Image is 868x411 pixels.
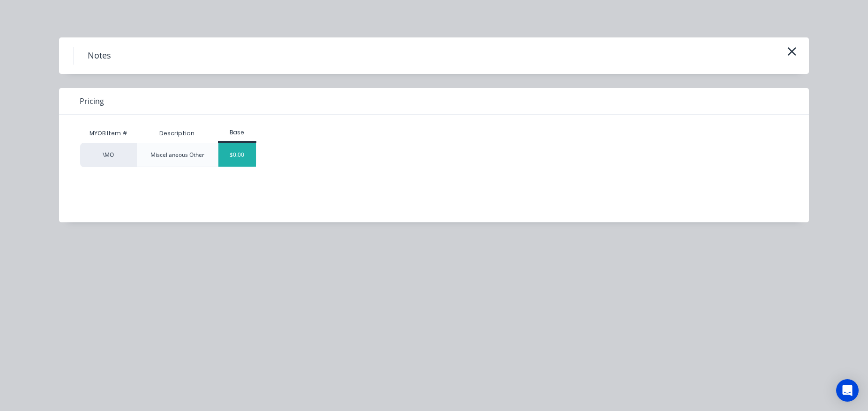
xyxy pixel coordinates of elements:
div: Miscellaneous Other [150,151,204,159]
div: \MO [80,143,136,167]
h4: Notes [73,47,125,65]
span: Pricing [80,95,104,107]
div: Description [152,122,202,145]
div: Base [218,128,257,137]
div: $0.00 [218,143,256,167]
div: Open Intercom Messenger [836,379,859,402]
div: MYOB Item # [80,124,136,143]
